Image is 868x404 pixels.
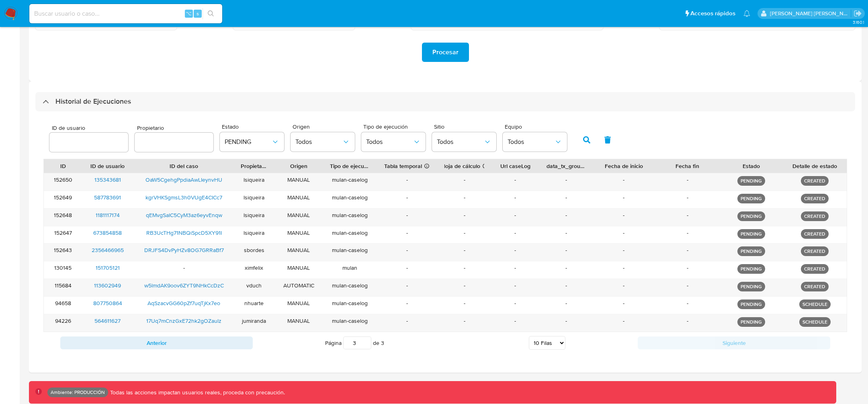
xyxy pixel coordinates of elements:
p: stella.andriano@mercadolibre.com [770,10,851,17]
a: Salir [854,9,862,18]
a: Notificaciones [743,10,750,17]
span: ⌥ [186,10,192,17]
span: Accesos rápidos [690,9,735,18]
input: Buscar usuario o caso... [29,8,222,19]
p: Todas las acciones impactan usuarios reales, proceda con precaución. [108,389,285,396]
span: 3.160.1 [853,19,864,25]
p: Ambiente: PRODUCCIÓN [51,391,105,394]
button: search-icon [203,8,219,19]
span: s [197,10,199,17]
